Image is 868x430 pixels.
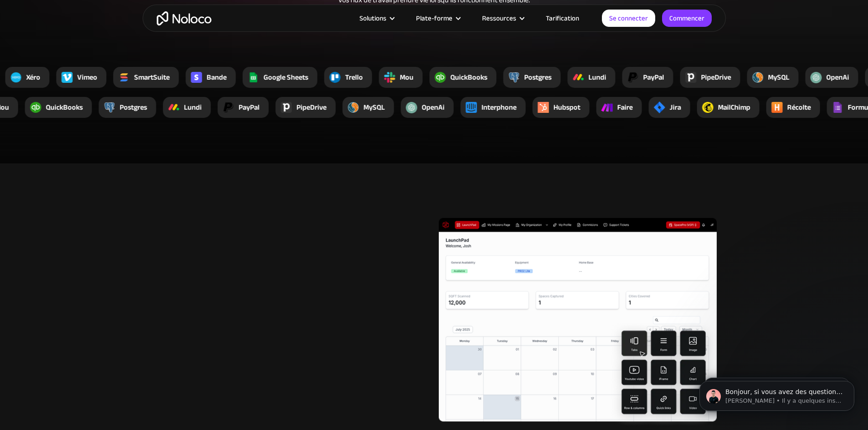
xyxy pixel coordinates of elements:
a: Se connecter [602,10,655,27]
font: QuickBooks [450,71,487,84]
font: OpenAi [826,71,849,84]
font: Plate-forme [416,12,452,25]
a: Commencer [662,10,712,27]
font: Vimeo [77,71,97,84]
font: MailChimp [718,101,750,114]
font: Lundi [588,71,606,84]
font: SmartSuite [134,71,169,84]
font: Faire [617,101,633,114]
a: maison [157,11,211,25]
font: Ressources [482,12,516,25]
div: Ressources [471,12,534,24]
font: OpenAi [422,101,445,114]
font: Postgres [120,101,147,114]
font: Commencer [669,12,704,25]
font: MySQL [768,71,789,84]
font: PayPal [239,101,260,114]
font: Se connecter [609,12,648,25]
font: Mou [400,71,413,84]
font: Jira [670,101,681,114]
font: Lundi [184,101,202,114]
div: Solutions [348,12,405,24]
font: Interphone [482,101,517,114]
font: PipeDrive [701,71,731,84]
font: PipeDrive [297,101,327,114]
font: Google Sheets [263,71,308,84]
font: Bande [206,71,226,84]
font: Xéro [26,71,40,84]
font: Récolte [787,101,811,114]
font: MySQL [364,101,385,114]
iframe: Message de notifications d'interphone [686,362,868,425]
font: Postgres [524,71,551,84]
font: QuickBooks [46,101,83,114]
font: Trello [345,71,363,84]
font: Tarification [546,12,579,25]
font: Solutions [360,12,386,25]
div: Plate-forme [405,12,471,24]
a: Tarification [534,12,591,24]
font: Hubspot [554,101,580,114]
font: PayPal [643,71,664,84]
